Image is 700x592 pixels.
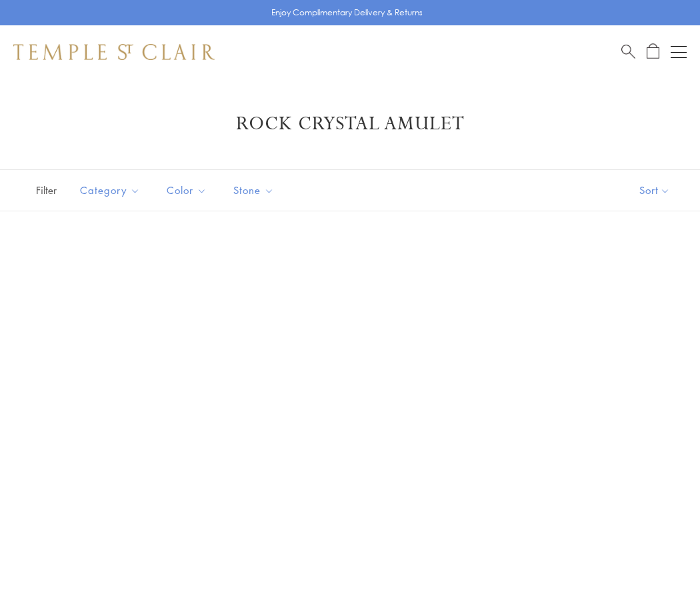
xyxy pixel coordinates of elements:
[33,112,667,136] h1: Rock Crystal Amulet
[223,175,284,205] button: Stone
[157,175,217,205] button: Color
[227,182,284,199] span: Stone
[73,182,150,199] span: Category
[671,44,687,60] button: Open navigation
[271,6,423,19] p: Enjoy Complimentary Delivery & Returns
[609,170,700,211] button: Show sort by
[70,175,150,205] button: Category
[621,43,635,60] a: Search
[13,44,215,60] img: Temple St. Clair
[160,182,217,199] span: Color
[647,43,659,60] a: Open Shopping Bag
